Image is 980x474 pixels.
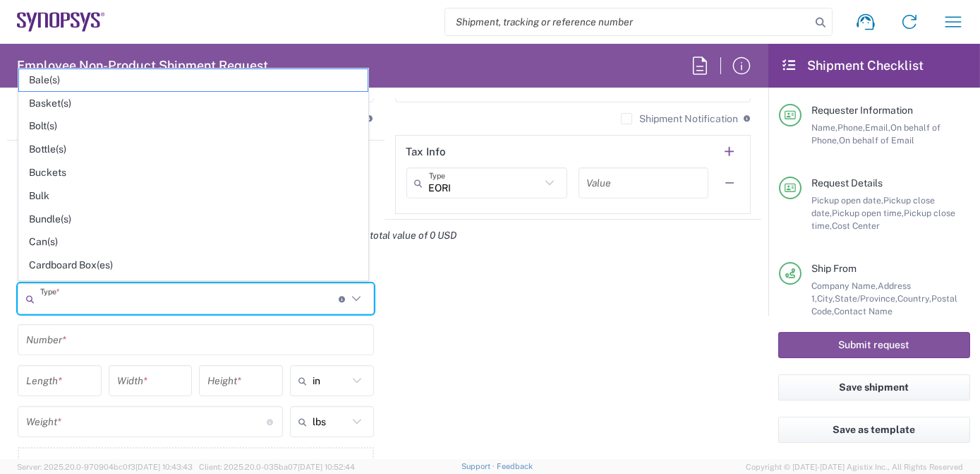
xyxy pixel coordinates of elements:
span: Server: 2025.20.0-970904bc0f3 [17,463,193,471]
span: Email, [865,122,890,133]
span: [DATE] 10:43:43 [135,463,193,471]
span: Copyright © [DATE]-[DATE] Agistix Inc., All Rights Reserved [746,461,963,473]
span: Country, [897,293,931,304]
span: Carton(s) [19,278,368,300]
button: Submit request [778,332,970,358]
a: Support [461,462,497,470]
a: Feedback [497,462,533,470]
span: Phone, [837,122,865,133]
em: Total shipment is made up of 1 package(s) containing 0 piece(s) weighing 0 and a total value of 0... [7,230,467,241]
button: Save as template [778,417,970,443]
h2: Tax Info [406,145,447,159]
span: Pickup open time, [832,208,904,218]
span: Buckets [19,162,368,184]
span: Bundle(s) [19,208,368,230]
button: Save shipment [778,374,970,401]
label: Shipment Notification [621,113,738,124]
span: Bottle(s) [19,138,368,160]
h2: Shipment Checklist [781,57,924,74]
span: [DATE] 10:52:44 [298,463,355,471]
span: Bulk [19,185,368,207]
span: Cost Center [832,220,880,231]
span: Ship From [811,263,857,274]
span: On behalf of Email [839,135,914,146]
span: Name, [811,122,837,133]
span: Contact Name [834,306,893,316]
span: Can(s) [19,231,368,253]
span: Requester Information [811,105,913,116]
span: Cardboard Box(es) [19,254,368,276]
input: Shipment, tracking or reference number [445,8,811,35]
span: City, [817,293,835,304]
span: Company Name, [811,280,878,291]
h2: Employee Non-Product Shipment Request [17,57,268,74]
span: Request Details [811,177,883,189]
span: State/Province, [835,293,897,304]
span: Client: 2025.20.0-035ba07 [199,463,355,471]
span: Basket(s) [19,93,368,114]
span: Bolt(s) [19,115,368,137]
span: Pickup open date, [811,195,883,206]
